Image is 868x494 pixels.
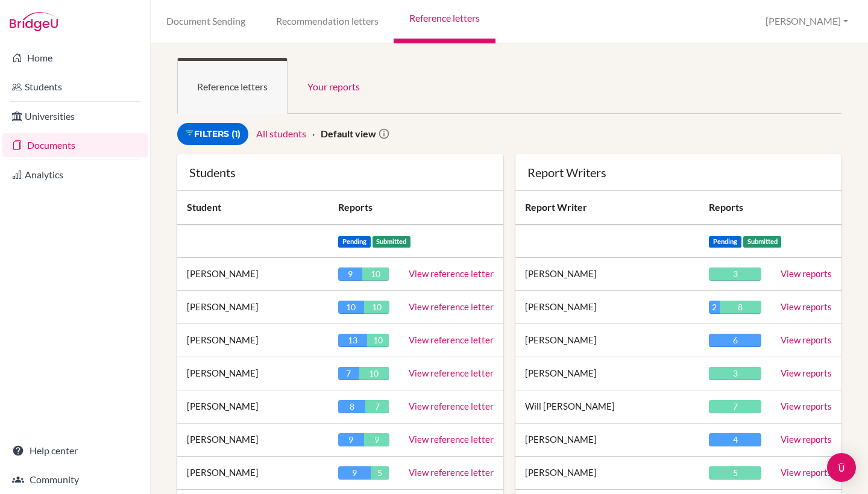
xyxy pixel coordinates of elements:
a: Home [2,46,148,70]
div: Students [189,166,491,178]
span: Submitted [373,236,411,248]
div: 3 [709,367,761,380]
td: [PERSON_NAME] [515,324,699,357]
td: Will [PERSON_NAME] [515,390,699,424]
div: 10 [364,301,390,314]
div: 2 [709,301,719,314]
div: 10 [359,367,389,380]
th: Report Writer [515,191,699,225]
div: 7 [338,367,359,380]
td: [PERSON_NAME] [177,258,329,291]
div: 5 [371,466,389,480]
td: [PERSON_NAME] [515,291,699,324]
span: Pending [338,236,371,248]
span: Pending [709,236,741,248]
div: 7 [709,400,761,413]
div: 9 [364,433,390,446]
div: 9 [338,466,371,480]
a: View reports [781,434,832,445]
a: View reports [781,367,832,378]
div: 6 [709,334,761,347]
a: Universities [2,104,148,128]
td: [PERSON_NAME] [177,390,329,424]
td: [PERSON_NAME] [515,357,699,390]
a: Documents [2,133,148,157]
a: View reference letter [409,401,494,411]
div: 3 [709,267,761,281]
a: Community [2,467,148,492]
td: [PERSON_NAME] [177,457,329,490]
div: 10 [362,267,389,281]
a: View reference letter [409,434,494,445]
a: View reference letter [409,334,494,345]
a: View reference letter [409,367,494,378]
td: [PERSON_NAME] [515,258,699,291]
td: [PERSON_NAME] [177,291,329,324]
a: Students [2,75,148,99]
th: Student [177,191,329,225]
div: 4 [709,433,761,446]
div: 8 [338,400,365,413]
td: [PERSON_NAME] [177,357,329,390]
div: 13 [338,334,367,347]
button: [PERSON_NAME] [760,10,854,33]
a: View reference letter [409,467,494,478]
strong: Default view [321,128,376,139]
div: 9 [338,433,364,446]
th: Reports [699,191,771,225]
a: All students [256,128,306,139]
a: View reports [781,301,832,312]
a: Help center [2,439,148,463]
a: View reference letter [409,268,494,279]
td: [PERSON_NAME] [177,324,329,357]
td: [PERSON_NAME] [515,457,699,490]
a: View reports [781,467,832,478]
div: 8 [720,301,761,314]
div: Open Intercom Messenger [827,453,856,482]
a: View reports [781,334,832,345]
div: 7 [365,400,389,413]
img: Bridge-U [10,12,58,31]
a: View reports [781,401,832,411]
div: 5 [709,466,761,480]
a: Filters (1) [177,123,248,145]
a: View reference letter [409,301,494,312]
td: [PERSON_NAME] [515,424,699,457]
a: Analytics [2,163,148,187]
a: View reports [781,268,832,279]
div: 10 [338,301,364,314]
span: Submitted [743,236,782,248]
a: Reference letters [177,58,288,114]
th: Reports [329,191,503,225]
div: 10 [367,334,389,347]
div: Report Writers [527,166,829,178]
td: [PERSON_NAME] [177,424,329,457]
a: Your reports [288,58,380,114]
div: 9 [338,267,362,281]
